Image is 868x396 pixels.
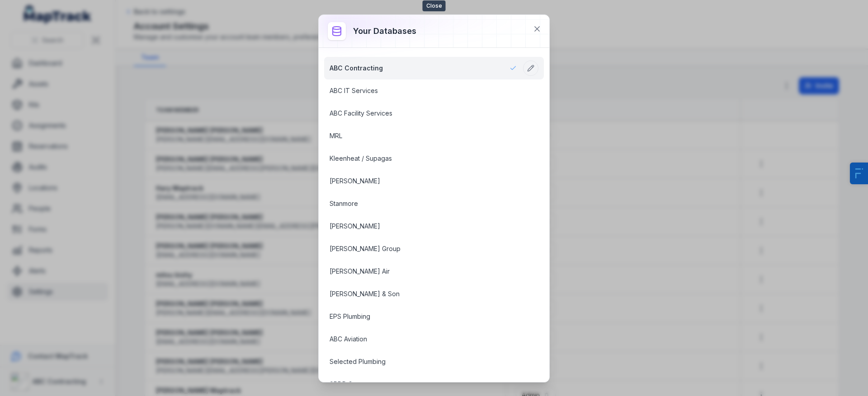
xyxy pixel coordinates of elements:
a: [PERSON_NAME] [330,222,517,231]
a: ABC Contracting [330,64,517,73]
a: [PERSON_NAME] & Son [330,289,517,298]
a: SPDR Group [330,380,517,389]
a: ABC Aviation [330,335,517,344]
a: EPS Plumbing [330,312,517,321]
a: Selected Plumbing [330,357,517,366]
a: Stanmore [330,199,517,208]
a: MRL [330,131,517,140]
span: Close [423,0,446,11]
h3: Your databases [353,25,416,37]
a: [PERSON_NAME] Air [330,267,517,276]
a: ABC IT Services [330,86,517,95]
a: ABC Facility Services [330,109,517,118]
a: [PERSON_NAME] Group [330,244,517,253]
a: [PERSON_NAME] [330,177,517,186]
a: Kleenheat / Supagas [330,154,517,163]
